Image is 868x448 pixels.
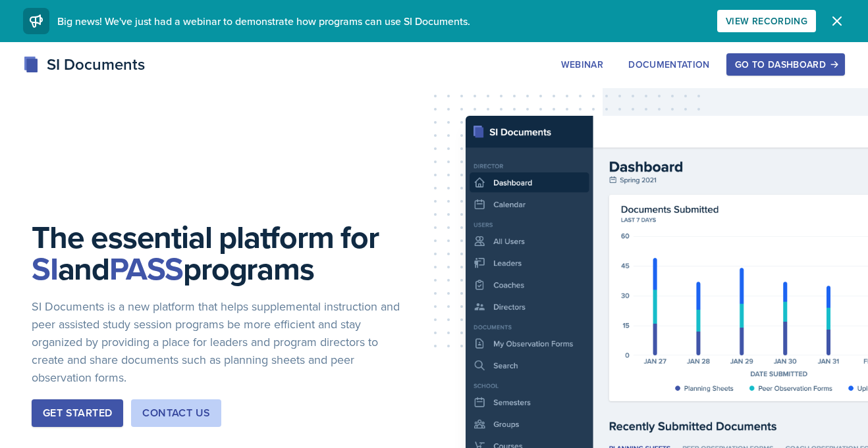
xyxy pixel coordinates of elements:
button: Webinar [553,53,612,76]
button: Get Started [32,399,123,427]
div: Webinar [561,59,603,70]
div: Contact Us [142,405,210,421]
button: Go to Dashboard [726,53,845,76]
div: Get Started [43,405,112,421]
div: SI Documents [23,53,145,76]
div: Documentation [628,59,710,70]
div: View Recording [726,16,807,26]
button: Contact Us [131,399,221,427]
div: Go to Dashboard [735,59,836,70]
span: Big news! We've just had a webinar to demonstrate how programs can use SI Documents. [57,14,470,28]
button: View Recording [717,10,816,32]
button: Documentation [620,53,719,76]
